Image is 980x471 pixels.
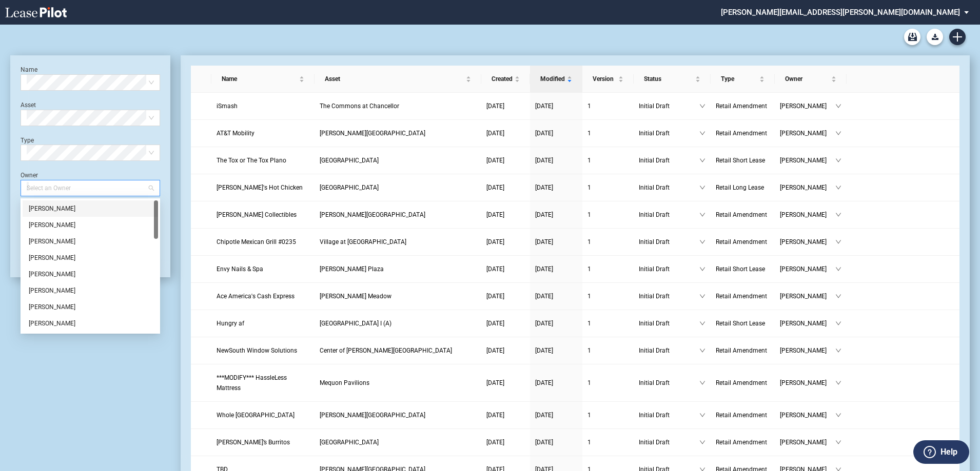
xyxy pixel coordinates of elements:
[716,211,767,218] span: Retail Amendment
[780,264,835,274] span: [PERSON_NAME]
[904,29,920,45] a: Archive
[587,293,591,300] span: 1
[320,347,452,354] span: Center of Bonita Springs
[217,238,296,245] span: Chipotle Mexican Grill #0235
[29,285,152,296] div: [PERSON_NAME]
[23,217,158,233] div: Brandy Perone
[320,378,476,388] a: Mequon Pavilions
[780,345,835,356] span: [PERSON_NAME]
[486,439,504,446] span: [DATE]
[320,182,476,193] a: [GEOGRAPHIC_DATA]
[587,320,591,327] span: 1
[716,347,767,354] span: Retail Amendment
[217,265,263,273] span: Envy Nails & Spa
[217,155,309,166] a: The Tox or The Tox Plano
[217,437,309,447] a: [PERSON_NAME]’s Burritos
[835,380,841,386] span: down
[587,130,591,137] span: 1
[835,130,841,136] span: down
[780,318,835,329] span: [PERSON_NAME]
[535,157,553,164] span: [DATE]
[320,264,476,274] a: [PERSON_NAME] Plaza
[699,266,705,272] span: down
[780,182,835,193] span: [PERSON_NAME]
[535,439,553,446] span: [DATE]
[23,200,158,217] div: Anita Tassviri
[716,238,767,245] span: Retail Amendment
[23,233,158,250] div: Brenda Perez
[716,128,770,138] a: Retail Amendment
[530,66,582,93] th: Modified
[486,238,504,245] span: [DATE]
[320,157,379,164] span: Preston Park Village
[780,101,835,111] span: [PERSON_NAME]
[486,155,525,166] a: [DATE]
[835,266,841,272] span: down
[780,378,835,388] span: [PERSON_NAME]
[716,182,770,193] a: Retail Long Lease
[217,264,309,274] a: Envy Nails & Spa
[217,410,309,420] a: Whole [GEOGRAPHIC_DATA]
[486,412,504,419] span: [DATE]
[535,318,577,329] a: [DATE]
[535,345,577,356] a: [DATE]
[721,74,757,84] span: Type
[320,184,379,191] span: Ocean Heights Plaza
[716,264,770,274] a: Retail Short Lease
[699,185,705,191] span: down
[320,237,476,247] a: Village at [GEOGRAPHIC_DATA]
[320,439,379,446] span: Bedford Grove
[639,155,699,166] span: Initial Draft
[639,291,699,301] span: Initial Draft
[835,239,841,245] span: down
[835,347,841,354] span: down
[29,269,152,279] div: [PERSON_NAME]
[716,293,767,300] span: Retail Amendment
[593,74,616,84] span: Version
[780,291,835,301] span: [PERSON_NAME]
[699,157,705,163] span: down
[587,211,591,218] span: 1
[486,347,504,354] span: [DATE]
[716,265,765,273] span: Retail Short Lease
[320,210,476,220] a: [PERSON_NAME][GEOGRAPHIC_DATA]
[835,320,841,326] span: down
[217,373,309,393] a: ***MODIFY*** HassleLess Mattress
[587,265,591,273] span: 1
[587,345,629,356] a: 1
[320,265,384,273] span: Carmen Plaza
[217,318,309,329] a: Hungry af
[486,410,525,420] a: [DATE]
[23,282,158,299] div: Darla Warnock
[535,293,553,300] span: [DATE]
[535,412,553,419] span: [DATE]
[481,66,530,93] th: Created
[486,293,504,300] span: [DATE]
[486,210,525,220] a: [DATE]
[29,220,152,230] div: [PERSON_NAME]
[587,101,629,111] a: 1
[587,128,629,138] a: 1
[486,291,525,301] a: [DATE]
[217,211,297,218] span: Larry Chen Collectibles
[217,412,295,419] span: Whole Pet Veterinary Hospital
[780,410,835,420] span: [PERSON_NAME]
[320,410,476,420] a: [PERSON_NAME][GEOGRAPHIC_DATA]
[587,264,629,274] a: 1
[535,101,577,111] a: [DATE]
[217,345,309,356] a: NewSouth Window Solutions
[21,137,34,144] label: Type
[23,299,158,315] div: Debra Pauly
[699,239,705,245] span: down
[927,29,943,45] button: Download Blank Form
[699,103,705,109] span: down
[716,345,770,356] a: Retail Amendment
[587,412,591,419] span: 1
[535,264,577,274] a: [DATE]
[716,157,765,164] span: Retail Short Lease
[217,184,303,191] span: Dave's Hot Chicken
[320,155,476,166] a: [GEOGRAPHIC_DATA]
[535,130,553,137] span: [DATE]
[913,440,969,464] button: Help
[486,182,525,193] a: [DATE]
